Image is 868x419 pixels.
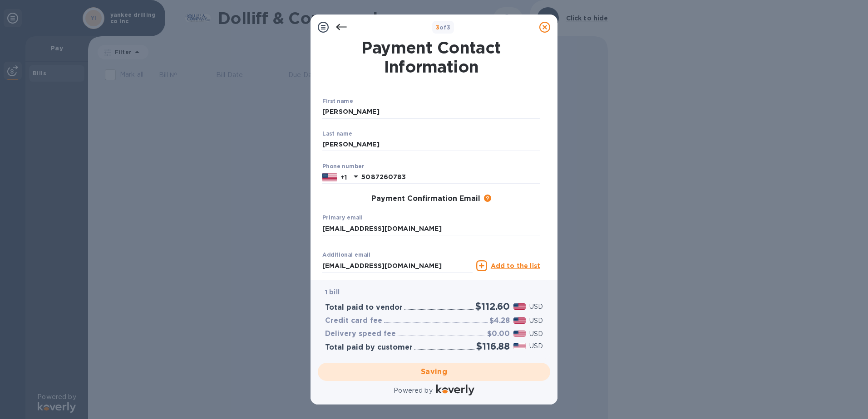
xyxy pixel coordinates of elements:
[436,385,474,395] img: Logo
[325,330,396,338] h3: Delivery speed fee
[325,288,340,296] b: 1 bill
[322,138,540,151] input: Enter your last name
[322,215,363,221] label: Primary email
[487,330,510,338] h3: $0.00
[340,173,347,182] p: +1
[394,386,432,395] p: Powered by
[322,131,352,136] label: Last name
[529,329,543,339] p: USD
[489,317,510,325] h3: $4.28
[325,317,382,325] h3: Credit card fee
[325,303,403,312] h3: Total paid to vendor
[513,331,526,337] img: USD
[361,171,540,184] input: Enter your phone number
[513,317,526,324] img: USD
[513,303,526,310] img: USD
[322,172,337,182] img: US
[371,195,480,203] h3: Payment Confirmation Email
[475,301,510,312] h2: $112.60
[322,105,540,119] input: Enter your first name
[322,259,473,273] input: Enter additional email
[436,24,439,31] span: 3
[491,262,540,269] u: Add to the list
[529,316,543,326] p: USD
[476,341,510,352] h2: $116.88
[322,253,370,258] label: Additional email
[513,343,526,349] img: USD
[322,38,540,76] h1: Payment Contact Information
[325,343,413,352] h3: Total paid by customer
[436,24,451,31] b: of 3
[322,164,364,169] label: Phone number
[529,341,543,351] p: USD
[529,302,543,312] p: USD
[322,222,540,235] input: Enter your primary email
[322,99,353,104] label: First name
